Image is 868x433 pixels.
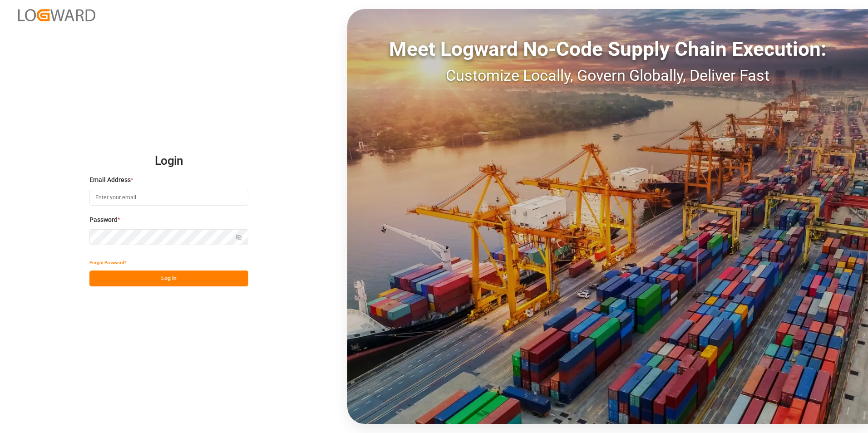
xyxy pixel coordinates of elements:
[89,215,118,225] span: Password
[89,147,248,176] h2: Login
[89,255,127,271] button: Forgot Password?
[89,190,248,206] input: Enter your email
[347,64,868,87] div: Customize Locally, Govern Globally, Deliver Fast
[347,34,868,64] div: Meet Logward No-Code Supply Chain Execution:
[89,175,131,185] span: Email Address
[89,271,248,286] button: Log In
[18,9,95,21] img: Logward_new_orange.png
